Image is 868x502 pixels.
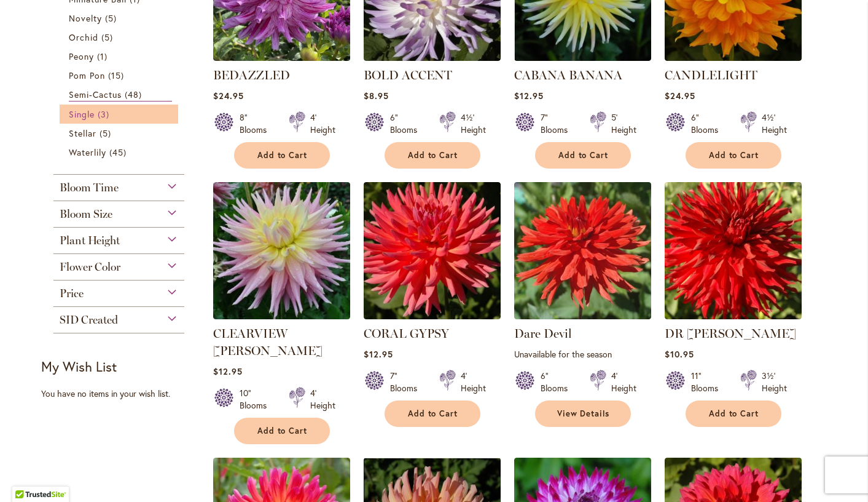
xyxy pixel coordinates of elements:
span: 45 [109,146,130,159]
a: CANDLELIGHT [665,52,802,63]
img: Clearview Jonas [213,182,350,319]
button: Add to Cart [385,400,480,427]
strong: My Wish List [41,357,117,375]
span: Plant Height [60,234,120,247]
span: $24.95 [213,90,244,102]
a: Dare Devil [514,326,572,341]
a: Clearview Jonas [213,310,350,322]
div: 11" Blooms [691,370,725,394]
span: 3 [98,108,112,121]
span: 48 [125,88,145,101]
a: Orchid 5 [69,31,173,44]
a: CLEARVIEW [PERSON_NAME] [213,326,323,358]
img: Dare Devil [514,182,651,319]
button: Add to Cart [535,142,631,169]
span: Flower Color [60,260,120,274]
span: $12.95 [213,365,243,377]
a: Pom Pon 15 [69,69,173,82]
a: Single 3 [69,108,173,121]
span: $10.95 [665,348,694,360]
div: 8" Blooms [240,111,274,136]
span: Add to Cart [257,150,308,161]
span: Novelty [69,12,102,24]
a: Peony 1 [69,50,173,63]
span: Single [69,108,95,120]
div: 10" Blooms [240,387,274,412]
span: 5 [105,12,120,25]
a: Novelty 5 [69,12,173,25]
a: CORAL GYPSY [364,310,501,322]
span: 5 [100,127,114,140]
div: 4' Height [461,370,486,394]
button: Add to Cart [385,142,480,169]
a: Stellar 5 [69,127,173,140]
span: 5 [101,31,116,44]
a: CABANA BANANA [514,68,622,82]
a: Dare Devil [514,310,651,322]
span: Add to Cart [408,408,458,419]
button: Add to Cart [686,142,781,169]
span: 1 [97,50,111,63]
span: $12.95 [514,90,544,102]
span: Price [60,287,84,300]
span: SID Created [60,313,118,327]
span: Add to Cart [257,426,308,436]
span: Orchid [69,31,98,43]
div: 4½' Height [461,111,486,136]
div: 5' Height [611,111,636,136]
button: Add to Cart [234,418,330,444]
span: Pom Pon [69,70,105,81]
a: View Details [535,400,631,427]
div: 6" Blooms [390,111,424,136]
span: $24.95 [665,90,695,102]
span: Semi-Cactus [69,89,122,100]
a: CABANA BANANA [514,52,651,63]
span: Peony [69,50,94,62]
span: Add to Cart [709,408,759,419]
span: Add to Cart [709,150,759,161]
a: BOLD ACCENT [364,52,501,63]
iframe: Launch Accessibility Center [9,458,44,493]
div: You have no items in your wish list. [41,388,205,400]
a: BEDAZZLED [213,68,290,82]
p: Unavailable for the season [514,348,651,360]
a: CORAL GYPSY [364,326,449,341]
a: CANDLELIGHT [665,68,757,82]
img: DR LES [665,182,802,319]
img: CORAL GYPSY [364,182,501,319]
div: 3½' Height [762,370,787,394]
span: Bloom Time [60,181,119,194]
span: Add to Cart [408,150,458,161]
button: Add to Cart [686,400,781,427]
a: Bedazzled [213,52,350,63]
a: BOLD ACCENT [364,68,452,82]
div: 7" Blooms [541,111,575,136]
span: $8.95 [364,90,389,102]
span: 15 [108,69,127,82]
span: View Details [557,408,610,419]
div: 4' Height [310,387,335,412]
a: Semi-Cactus 48 [69,88,173,102]
div: 6" Blooms [691,111,725,136]
button: Add to Cart [234,142,330,169]
span: Waterlily [69,146,106,158]
a: Waterlily 45 [69,146,173,159]
a: DR LES [665,310,802,322]
span: Bloom Size [60,207,112,221]
div: 7" Blooms [390,370,424,394]
span: Add to Cart [558,150,609,161]
div: 4' Height [310,111,335,136]
div: 4' Height [611,370,636,394]
span: Stellar [69,127,96,139]
a: DR [PERSON_NAME] [665,326,796,341]
div: 6" Blooms [541,370,575,394]
div: 4½' Height [762,111,787,136]
span: $12.95 [364,348,393,360]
